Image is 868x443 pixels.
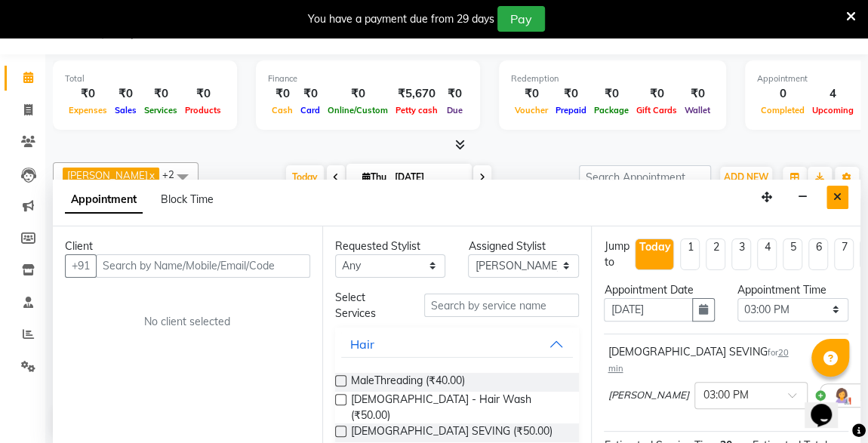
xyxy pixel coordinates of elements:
span: ADD NEW [724,171,768,183]
div: ₹0 [297,85,324,103]
div: Total [65,72,225,85]
span: Petty cash [392,105,442,115]
span: [PERSON_NAME] [67,169,148,181]
span: 20 min [608,347,788,374]
input: Search by Name/Mobile/Email/Code [96,254,310,278]
a: x [148,169,155,181]
span: Today [286,165,324,189]
input: Search by service name [424,294,580,317]
div: ₹0 [268,85,297,103]
div: Redemption [511,72,714,85]
div: Hair [350,335,374,353]
div: Appointment Date [604,282,715,298]
div: Select Services [324,290,413,321]
span: Upcoming [808,105,857,115]
div: ₹0 [552,85,590,103]
li: 5 [783,238,802,270]
div: Today [639,239,670,255]
div: Appointment Time [737,282,848,298]
div: ₹0 [140,85,181,103]
li: 1 [680,238,700,270]
button: ADD NEW [720,167,772,188]
span: Sales [111,105,140,115]
span: Services [140,105,181,115]
input: 2025-09-04 [390,166,466,189]
span: Expenses [65,105,111,115]
div: Jump to [604,238,629,270]
button: Close [826,186,848,209]
div: ₹0 [65,85,111,103]
button: Hair [341,331,574,358]
span: Appointment [65,186,143,214]
div: 0 [757,85,808,103]
li: 3 [731,238,751,270]
div: ₹0 [442,85,468,103]
span: Completed [757,105,808,115]
span: Block Time [161,192,214,206]
div: Finance [268,72,468,85]
li: 4 [757,238,777,270]
div: Assigned Stylist [468,238,579,254]
span: MaleThreading (₹40.00) [351,373,465,392]
li: 2 [706,238,725,270]
div: [DEMOGRAPHIC_DATA] SEVING [608,344,805,376]
div: ₹0 [511,85,552,103]
span: [DEMOGRAPHIC_DATA] SEVING (₹50.00) [351,423,553,442]
span: Cash [268,105,297,115]
div: ₹0 [681,85,714,103]
button: +91 [65,254,97,278]
input: yyyy-mm-dd [604,298,693,321]
li: 7 [834,238,854,270]
div: ₹5,670 [392,85,442,103]
span: +2 [162,168,186,180]
div: Client [65,238,310,254]
span: Card [297,105,324,115]
div: ₹0 [181,85,225,103]
div: You have a payment due from 29 days [308,11,494,27]
span: Wallet [681,105,714,115]
div: ₹0 [590,85,633,103]
span: Gift Cards [633,105,681,115]
input: Search Appointment [579,165,711,189]
span: Voucher [511,105,552,115]
span: Thu [359,171,390,183]
div: ₹0 [111,85,140,103]
span: Online/Custom [324,105,392,115]
span: Prepaid [552,105,590,115]
button: Pay [497,6,545,32]
li: 6 [808,238,828,270]
div: Requested Stylist [335,238,446,254]
span: [DEMOGRAPHIC_DATA] - Hair Wash (₹50.00) [351,392,568,423]
div: No client selected [101,314,274,330]
small: for [608,347,788,374]
iframe: chat widget [805,383,853,428]
span: Products [181,105,225,115]
span: Due [443,105,466,115]
div: ₹0 [633,85,681,103]
div: ₹0 [324,85,392,103]
span: Package [590,105,633,115]
span: [PERSON_NAME] [608,388,688,403]
div: 4 [808,85,857,103]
